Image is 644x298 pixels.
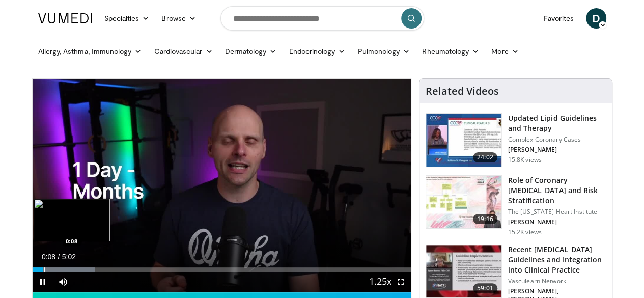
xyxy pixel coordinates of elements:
a: D [586,8,606,29]
img: 87825f19-cf4c-4b91-bba1-ce218758c6bb.150x105_q85_crop-smart_upscale.jpg [426,245,501,298]
a: Pulmonology [351,41,416,62]
p: [PERSON_NAME] [508,146,606,154]
h3: Role of Coronary [MEDICAL_DATA] and Risk Stratification [508,175,606,206]
button: Mute [53,272,73,292]
a: Specialties [98,8,156,29]
img: 1efa8c99-7b8a-4ab5-a569-1c219ae7bd2c.150x105_q85_crop-smart_upscale.jpg [426,176,501,229]
a: Allergy, Asthma, Immunology [32,41,148,62]
a: 24:02 Updated Lipid Guidelines and Therapy Complex Coronary Cases [PERSON_NAME] 15.8K views [426,113,606,167]
div: Progress Bar [33,267,411,272]
a: 19:16 Role of Coronary [MEDICAL_DATA] and Risk Stratification The [US_STATE] Heart Institute [PER... [426,175,606,236]
a: Cardiovascular [148,41,218,62]
a: Rheumatology [416,41,485,62]
a: Dermatology [219,41,283,62]
span: 59:01 [473,283,497,293]
span: / [58,253,60,261]
h3: Updated Lipid Guidelines and Therapy [508,113,606,133]
button: Fullscreen [390,272,411,292]
a: Endocrinology [283,41,351,62]
span: 24:02 [473,152,497,162]
p: Vasculearn Network [508,277,606,285]
img: image.jpeg [34,199,110,241]
img: VuMedi Logo [38,13,92,23]
button: Pause [33,272,53,292]
a: Favorites [538,8,580,29]
p: The [US_STATE] Heart Institute [508,208,606,216]
p: Complex Coronary Cases [508,136,606,144]
a: Browse [155,8,202,29]
a: More [485,41,524,62]
p: [PERSON_NAME] [508,218,606,226]
p: 15.8K views [508,156,542,164]
img: 77f671eb-9394-4acc-bc78-a9f077f94e00.150x105_q85_crop-smart_upscale.jpg [426,114,501,167]
span: 5:02 [62,253,76,261]
input: Search topics, interventions [220,6,424,31]
video-js: Video Player [33,79,411,292]
span: 19:16 [473,214,497,224]
h3: Recent [MEDICAL_DATA] Guidelines and Integration into Clinical Practice [508,245,606,275]
span: 0:08 [42,253,55,261]
h4: Related Videos [426,85,499,97]
button: Playback Rate [370,272,390,292]
p: 15.2K views [508,228,542,236]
